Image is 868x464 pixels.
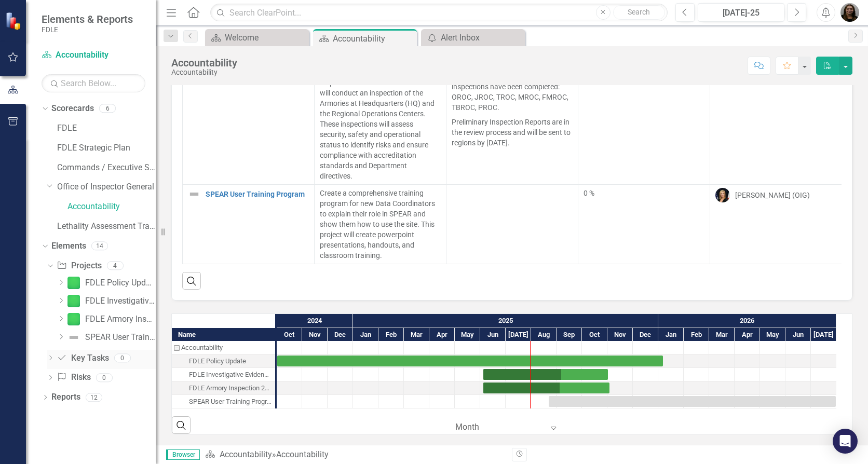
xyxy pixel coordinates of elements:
[65,311,156,327] a: FDLE Armory Inspection 2025
[658,328,684,342] div: Jan
[5,11,23,30] img: ClearPoint Strategy
[701,7,781,19] div: [DATE]-25
[91,242,108,251] div: 14
[328,328,353,342] div: Dec
[206,190,309,198] a: SPEAR User Training Program
[42,74,145,92] input: Search Below...
[42,13,133,25] span: Elements & Reports
[57,162,156,174] a: Commands / Executive Support Branch
[57,181,156,193] a: Office of Inspector General
[51,240,86,252] a: Elements
[320,57,441,181] p: At the direction of Deputy Commissioner [PERSON_NAME], the Inspection and Evaluation Unit staff w...
[302,328,328,342] div: Nov
[65,329,156,346] a: SPEAR User Training Program
[628,8,650,16] span: Search
[658,314,836,327] div: 2026
[57,260,101,272] a: Projects
[172,381,275,395] div: Task: Start date: 2025-06-04 End date: 2025-11-03
[455,328,480,342] div: May
[441,31,522,44] div: Alert Inbox
[86,393,102,402] div: 12
[57,142,156,154] a: FDLE Strategic Plan
[811,328,836,342] div: Jul
[320,188,441,261] p: Create a comprehensive training program for new Data Coordinators to explain their role in SPEAR ...
[67,201,156,213] a: Accountability
[557,328,582,342] div: Sep
[51,391,80,403] a: Reports
[277,356,663,366] div: Task: Start date: 2024-10-01 End date: 2026-01-06
[785,328,811,342] div: Jun
[57,352,108,364] a: Key Tasks
[172,381,275,395] div: FDLE Armory Inspection 2025
[353,328,378,342] div: Jan
[189,381,272,395] div: FDLE Armory Inspection 2025
[684,328,709,342] div: Feb
[735,190,810,200] div: [PERSON_NAME] (OIG)
[51,103,94,115] a: Scorecards
[172,328,275,341] div: Name
[378,328,404,342] div: Feb
[172,368,275,381] div: FDLE Investigative Evidence Inventory & Inspection 2025
[189,368,272,381] div: FDLE Investigative Evidence Inventory & Inspection 2025
[166,449,200,460] span: Browser
[225,31,306,44] div: Welcome
[171,69,237,76] div: Accountability
[181,341,223,354] div: Accountability
[188,188,200,200] img: Not Defined
[57,372,90,384] a: Risks
[353,314,658,327] div: 2025
[276,449,329,459] div: Accountability
[85,333,156,342] div: SPEAR User Training Program
[210,4,668,22] input: Search ClearPoint...
[57,122,156,134] a: FDLE
[65,293,156,309] a: FDLE Investigative Evidence Inventory & Inspection 2025
[172,354,275,368] div: Task: Start date: 2024-10-01 End date: 2026-01-06
[483,369,608,380] div: Task: Start date: 2025-06-04 End date: 2025-11-01
[189,354,246,368] div: FDLE Policy Update
[698,3,784,22] button: [DATE]-25
[760,328,785,342] div: May
[42,25,133,34] small: FDLE
[549,396,836,407] div: Task: Start date: 2025-08-22 End date: 2026-07-31
[205,449,504,461] div: »
[333,32,414,45] div: Accountability
[404,328,429,342] div: Mar
[85,278,156,288] div: FDLE Policy Update
[114,353,131,362] div: 0
[833,429,858,454] div: Open Intercom Messenger
[429,328,455,342] div: Apr
[452,118,571,147] span: Preliminary Inspection Reports are in the review process and will be sent to regions by [DATE].
[506,328,531,342] div: Jul
[67,313,80,325] img: Proceeding as Planned
[208,31,306,44] a: Welcome
[172,395,275,408] div: SPEAR User Training Program
[613,5,665,20] button: Search
[584,188,704,198] div: 0 %
[172,341,275,354] div: Accountability
[220,449,272,459] a: Accountability
[483,383,609,393] div: Task: Start date: 2025-06-04 End date: 2025-11-03
[607,328,633,342] div: Nov
[715,188,730,202] img: Heather Pence
[65,275,156,291] a: FDLE Policy Update
[582,328,607,342] div: Oct
[840,3,859,22] img: Morgan Miller
[709,328,735,342] div: Mar
[531,328,557,342] div: Aug
[67,277,80,289] img: Proceeding as Planned
[96,373,113,382] div: 0
[480,328,506,342] div: Jun
[633,328,658,342] div: Dec
[172,341,275,354] div: Task: Accountability Start date: 2024-10-01 End date: 2024-10-02
[277,328,302,342] div: Oct
[424,31,522,44] a: Alert Inbox
[172,368,275,381] div: Task: Start date: 2025-06-04 End date: 2025-11-01
[67,331,80,344] img: Not Defined
[67,295,80,307] img: Proceeding as Planned
[99,104,116,113] div: 6
[189,395,272,408] div: SPEAR User Training Program
[735,328,760,342] div: Apr
[85,296,156,306] div: FDLE Investigative Evidence Inventory & Inspection 2025
[172,395,275,408] div: Task: Start date: 2025-08-22 End date: 2026-07-31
